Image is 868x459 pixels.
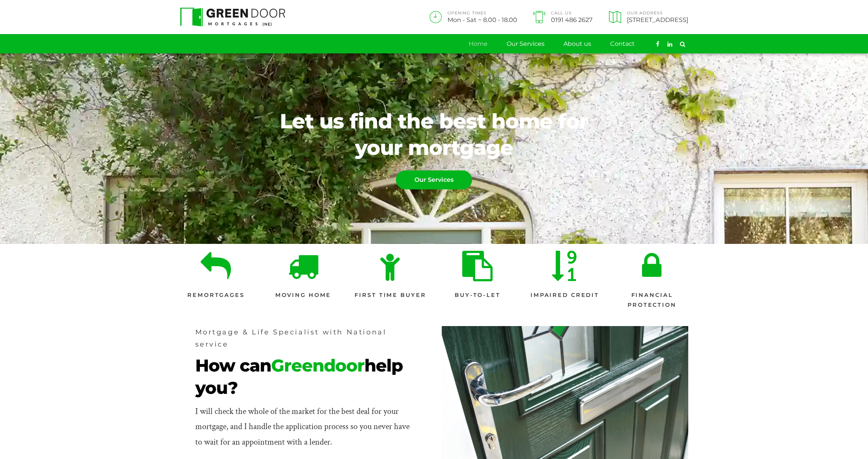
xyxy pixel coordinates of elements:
span: First Time Buyer [355,290,426,300]
span: Financial Protection [616,290,688,310]
b: Greendoor [271,354,364,377]
span: Let us find the best home for your mortgage [265,108,603,161]
a: About us [563,34,591,53]
span: Our Address [627,11,688,16]
span: [STREET_ADDRESS] [627,17,688,23]
span: OPENING TIMES [447,11,517,16]
a: Our Services [507,34,545,53]
a: Contact [610,34,635,53]
span: Mortgage & Life Specialist with National service [195,326,411,351]
span: Buy-to-let [455,290,501,300]
a: Our Services [396,170,472,189]
span: Impaired Credit [531,290,599,300]
div: I will check the whole of the market for the best deal for your mortgage, and I handle the applic... [195,404,411,450]
span: Remortgages [187,290,245,300]
span: Mon - Sat ~ 8.00 - 18.00 [447,17,517,23]
span: Call Us [551,11,593,16]
span: 0191 486 2627 [551,17,593,23]
a: Home [469,34,488,53]
a: Our Address[STREET_ADDRESS] [606,11,688,23]
img: Green Door Mortgages North East [180,8,286,27]
span: Our Services [396,171,472,189]
a: Call Us0191 486 2627 [531,11,593,23]
span: How can help you? [195,354,411,399]
span: Moving Home [275,290,331,300]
